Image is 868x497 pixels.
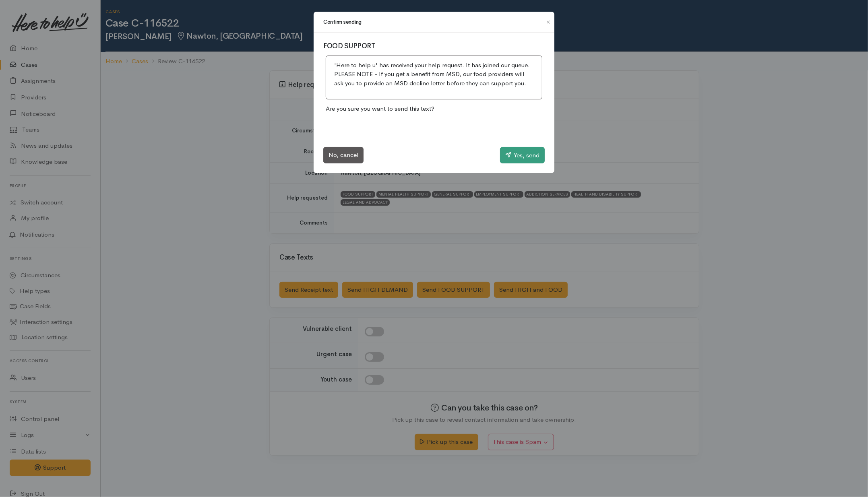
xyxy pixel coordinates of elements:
button: Close [542,17,555,27]
button: No, cancel [323,147,364,163]
p: 'Here to help u' has received your help request. It has joined our queue. PLEASE NOTE - If you ge... [334,61,534,88]
p: Are you sure you want to send this text? [323,102,545,116]
h1: Confirm sending [323,18,362,26]
h3: FOOD SUPPORT [323,43,545,50]
button: Yes, send [500,147,545,164]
